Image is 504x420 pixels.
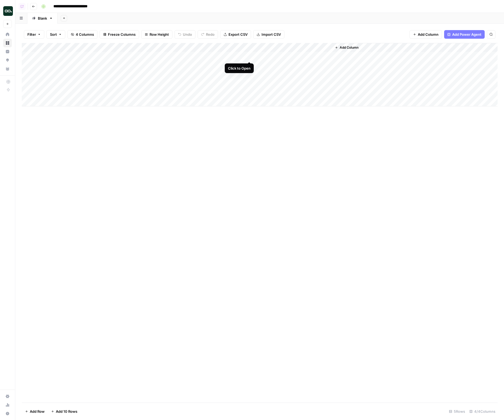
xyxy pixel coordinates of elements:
a: Home [3,30,12,39]
button: 4 Columns [67,30,97,39]
button: Sort [46,30,65,39]
span: Filter [27,32,36,37]
button: Add Power Agent [444,30,485,39]
a: Settings [3,392,12,401]
button: Export CSV [220,30,251,39]
span: Add 10 Rows [56,409,77,414]
div: Blank [38,16,47,21]
span: Add Row [30,409,45,414]
div: Click to Open [228,66,251,71]
div: 5 Rows [447,407,467,416]
button: Add Column [333,44,361,51]
span: Row Height [150,32,169,37]
button: Help + Support [3,409,12,418]
div: 4/4 Columns [467,407,498,416]
a: Opportunities [3,56,12,64]
span: Add Column [418,32,438,37]
span: Redo [206,32,215,37]
span: Add Power Agent [452,32,481,37]
img: AirOps Builders Logo [3,6,13,16]
button: Redo [198,30,218,39]
button: Import CSV [253,30,284,39]
span: Export CSV [229,32,248,37]
a: Your Data [3,64,12,73]
button: Add Column [409,30,442,39]
button: Add 10 Rows [48,407,81,416]
a: Browse [3,39,12,47]
span: Freeze Columns [108,32,136,37]
button: Freeze Columns [100,30,139,39]
a: Usage [3,401,12,409]
span: Sort [50,32,57,37]
button: Filter [24,30,44,39]
button: Row Height [141,30,172,39]
a: Insights [3,47,12,56]
button: Workspace: AirOps Builders [3,4,12,18]
span: Add Column [340,45,358,50]
span: Undo [183,32,192,37]
button: Add Row [22,407,48,416]
span: 4 Columns [76,32,94,37]
a: Blank [27,13,57,24]
button: Undo [175,30,195,39]
span: Import CSV [262,32,281,37]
